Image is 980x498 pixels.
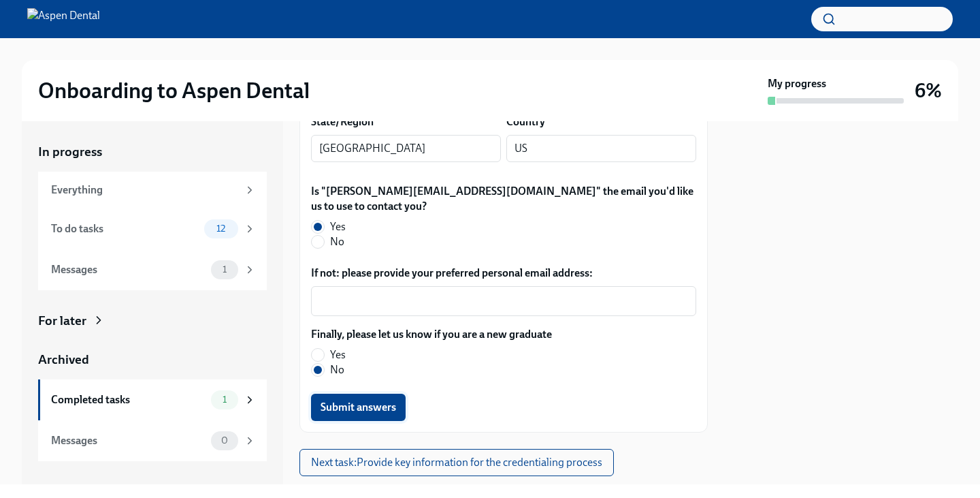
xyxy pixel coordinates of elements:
[311,327,552,342] label: Finally, please let us know if you are a new graduate
[311,114,374,129] label: State/Region
[214,394,235,405] span: 1
[506,114,545,129] label: Country
[915,78,942,103] h3: 6%
[321,401,396,414] span: Submit answers
[311,456,602,469] span: Next task : Provide key information for the credentialing process
[51,392,206,407] div: Completed tasks
[299,449,614,476] button: Next task:Provide key information for the credentialing process
[51,183,238,198] div: Everything
[330,362,344,377] span: No
[38,77,310,104] h2: Onboarding to Aspen Dental
[208,223,233,234] span: 12
[38,420,267,461] a: Messages0
[38,208,267,249] a: To do tasks12
[38,172,267,208] a: Everything
[311,394,406,421] button: Submit answers
[27,8,100,30] img: Aspen Dental
[51,433,206,448] div: Messages
[311,184,696,214] label: Is "[PERSON_NAME][EMAIL_ADDRESS][DOMAIN_NAME]" the email you'd like us to use to contact you?
[213,435,236,446] span: 0
[330,219,346,234] span: Yes
[38,351,267,369] a: Archived
[51,221,199,236] div: To do tasks
[38,312,267,330] a: For later
[38,312,86,330] div: For later
[214,264,235,275] span: 1
[38,249,267,290] a: Messages1
[38,143,267,161] a: In progress
[768,76,826,91] strong: My progress
[51,262,206,277] div: Messages
[330,347,346,362] span: Yes
[38,379,267,420] a: Completed tasks1
[311,266,696,281] label: If not: please provide your preferred personal email address:
[330,234,344,249] span: No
